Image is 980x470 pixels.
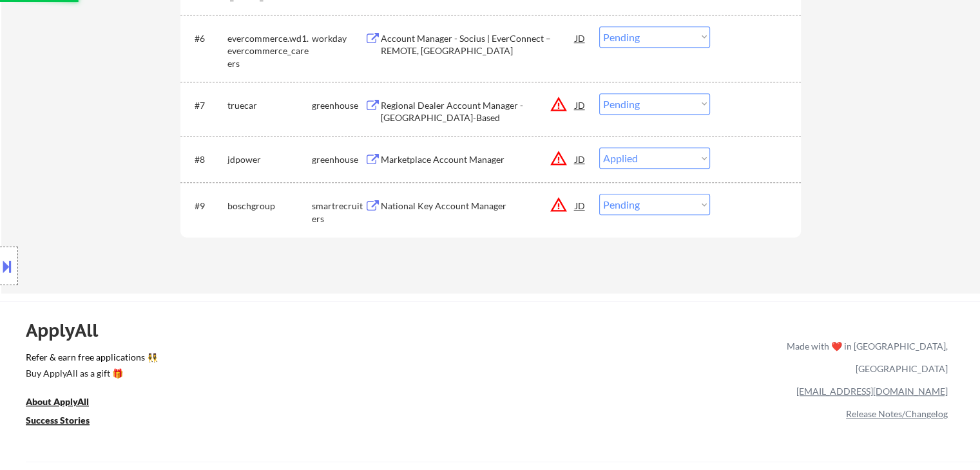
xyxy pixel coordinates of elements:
button: warning_amber [550,95,568,113]
div: boschgroup [227,200,312,212]
div: Made with ❤️ in [GEOGRAPHIC_DATA], [GEOGRAPHIC_DATA] [782,335,948,380]
div: JD [574,194,587,217]
div: greenhouse [312,99,365,112]
div: workday [312,32,365,45]
div: Regional Dealer Account Manager - [GEOGRAPHIC_DATA]-Based [381,99,575,124]
div: Marketplace Account Manager [381,153,575,166]
button: warning_amber [550,149,568,167]
div: JD [574,26,587,50]
div: greenhouse [312,153,365,166]
a: Release Notes/Changelog [846,408,948,419]
button: warning_amber [550,196,568,214]
div: JD [574,147,587,171]
a: [EMAIL_ADDRESS][DOMAIN_NAME] [796,386,948,397]
a: Refer & earn free applications 👯‍♀️ [26,353,517,366]
div: jdpower [227,153,312,166]
div: #6 [195,32,217,45]
div: National Key Account Manager [381,200,575,212]
div: JD [574,93,587,117]
div: evercommerce.wd1.evercommerce_careers [227,32,312,70]
div: Account Manager - Socius | EverConnect – REMOTE, [GEOGRAPHIC_DATA] [381,32,575,57]
div: truecar [227,99,312,112]
div: smartrecruiters [312,200,365,225]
